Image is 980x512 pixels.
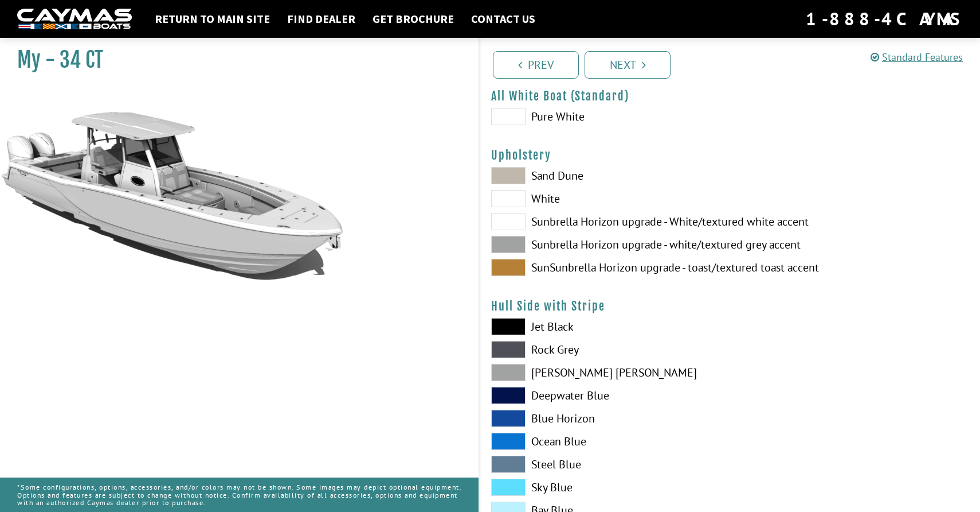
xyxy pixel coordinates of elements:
[491,213,719,230] label: Sunbrella Horizon upgrade - White/textured white accent
[491,456,719,473] label: Steel Blue
[491,387,719,404] label: Deepwater Blue
[491,318,719,335] label: Jet Black
[491,148,969,162] h4: Upholstery
[491,259,719,276] label: SunSunbrella Horizon upgrade - toast/textured toast accent
[17,9,132,30] img: white-logo-c9c8dbefe5ff5ceceb0f0178aa75bf4bb51f6bca0971e226c86eb53dfe498488.png
[491,364,719,381] label: [PERSON_NAME] [PERSON_NAME]
[367,11,460,26] a: Get Brochure
[465,11,541,26] a: Contact Us
[491,236,719,253] label: Sunbrella Horizon upgrade - white/textured grey accent
[491,433,719,450] label: Ocean Blue
[17,478,461,512] p: *Some configurations, options, accessories, and/or colors may not be shown. Some images may depic...
[281,11,361,26] a: Find Dealer
[491,479,719,496] label: Sky Blue
[490,49,980,79] ul: Pagination
[491,190,719,207] label: White
[491,341,719,358] label: Rock Grey
[493,51,579,79] a: Prev
[871,51,963,64] a: Standard Features
[17,47,450,73] h1: My - 34 CT
[491,108,719,125] label: Pure White
[491,299,969,313] h4: Hull Side with Stripe
[806,6,963,32] div: 1-888-4CAYMAS
[491,410,719,427] label: Blue Horizon
[491,89,969,103] h4: All White Boat (Standard)
[585,51,671,79] a: Next
[491,167,719,184] label: Sand Dune
[149,11,276,26] a: Return to main site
